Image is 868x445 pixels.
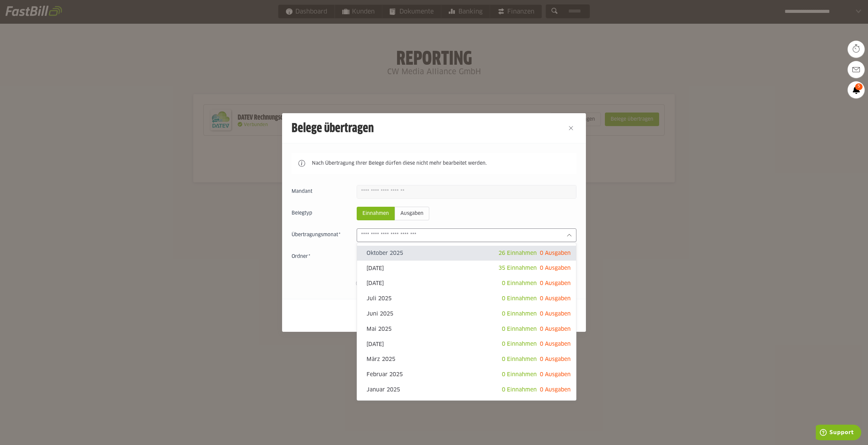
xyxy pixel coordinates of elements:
[357,367,576,382] sl-option: Februar 2025
[498,250,537,256] span: 26 Einnahmen
[540,296,571,301] span: 0 Ausgaben
[540,357,571,362] span: 0 Ausgaben
[502,281,537,286] span: 0 Einnahmen
[540,250,571,256] span: 0 Ausgaben
[502,341,537,347] span: 0 Einnahmen
[357,337,576,352] sl-option: [DATE]
[502,372,537,377] span: 0 Einnahmen
[502,357,537,362] span: 0 Einnahmen
[498,265,537,271] span: 35 Einnahmen
[357,276,576,291] sl-option: [DATE]
[357,261,576,276] sl-option: [DATE]
[540,341,571,347] span: 0 Ausgaben
[292,280,576,287] sl-switch: Bereits übertragene Belege werden übermittelt
[540,265,571,271] span: 0 Ausgaben
[357,382,576,398] sl-option: Januar 2025
[540,281,571,286] span: 0 Ausgaben
[540,326,571,332] span: 0 Ausgaben
[357,306,576,322] sl-option: Juni 2025
[357,352,576,367] sl-option: März 2025
[540,311,571,317] span: 0 Ausgaben
[848,81,865,98] a: 5
[502,296,537,301] span: 0 Einnahmen
[357,207,395,220] sl-radio-button: Einnahmen
[502,387,537,392] span: 0 Einnahmen
[395,207,429,220] sl-radio-button: Ausgaben
[357,322,576,337] sl-option: Mai 2025
[357,291,576,306] sl-option: Juli 2025
[357,246,576,261] sl-option: Oktober 2025
[540,387,571,392] span: 0 Ausgaben
[502,326,537,332] span: 0 Einnahmen
[855,83,863,90] span: 5
[816,425,861,442] iframe: Öffnet ein Widget, in dem Sie weitere Informationen finden
[540,372,571,377] span: 0 Ausgaben
[502,311,537,317] span: 0 Einnahmen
